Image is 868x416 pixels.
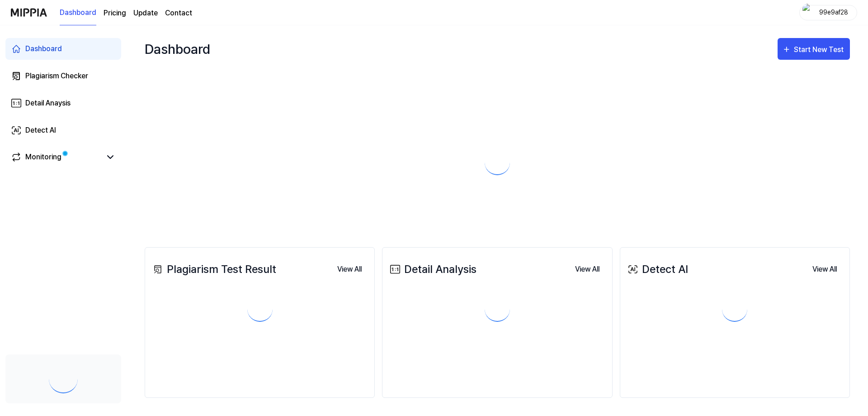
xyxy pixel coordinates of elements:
[805,260,844,278] button: View All
[151,261,276,277] div: Plagiarism Test Result
[5,92,121,114] a: Detail Anaysis
[11,152,101,163] a: Monitoring
[165,8,192,19] a: Contact
[145,34,210,63] div: Dashboard
[25,98,71,109] div: Detail Anaysis
[25,43,62,54] div: Dashboard
[25,125,56,136] div: Detect AI
[799,5,857,20] button: profile99e9af28
[816,7,851,17] div: 99e9af28
[5,65,121,87] a: Plagiarism Checker
[25,152,61,163] div: Monitoring
[104,8,126,19] a: Pricing
[330,260,369,278] button: View All
[60,0,96,25] a: Dashboard
[5,38,121,60] a: Dashboard
[133,8,158,19] a: Update
[568,260,607,278] button: View All
[778,38,850,60] button: Start New Test
[25,71,88,81] div: Plagiarism Checker
[802,4,813,22] img: profile
[388,261,476,277] div: Detail Analysis
[5,120,121,141] a: Detect AI
[626,261,688,277] div: Detect AI
[794,44,845,56] div: Start New Test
